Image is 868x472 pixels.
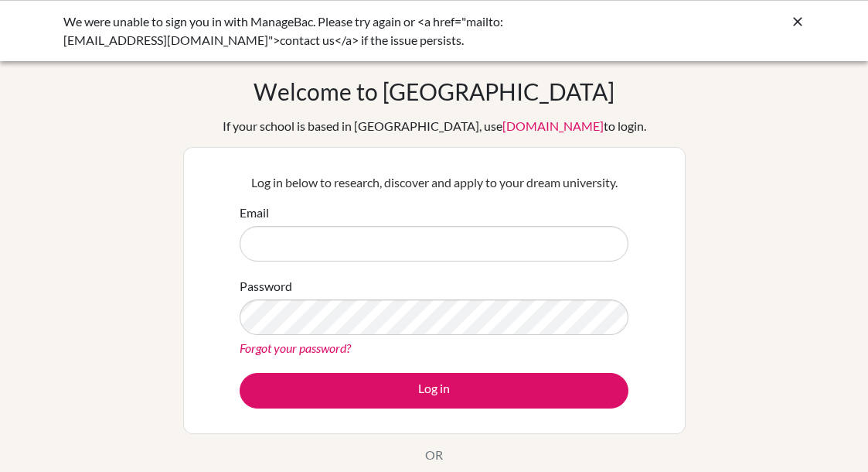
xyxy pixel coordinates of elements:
[502,118,604,133] a: [DOMAIN_NAME]
[240,277,292,296] label: Password
[240,204,269,222] label: Email
[240,173,628,192] p: Log in below to research, discover and apply to your dream university.
[254,77,614,105] h1: Welcome to [GEOGRAPHIC_DATA]
[63,12,574,50] div: We were unable to sign you in with ManageBac. Please try again or <a href="mailto:[EMAIL_ADDRESS]...
[240,340,351,355] a: Forgot your password?
[240,373,628,409] button: Log in
[223,117,646,135] div: If your school is based in [GEOGRAPHIC_DATA], use to login.
[425,446,443,464] p: OR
